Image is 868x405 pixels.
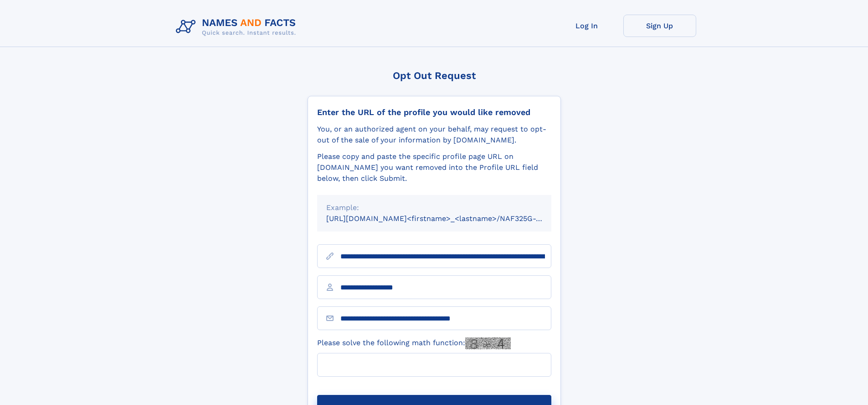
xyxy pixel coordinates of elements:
[172,15,303,39] img: Logo Names and Facts
[317,337,511,349] label: Please solve the following math function:
[317,107,551,117] div: Enter the URL of the profile you would like removed
[623,15,696,37] a: Sign Up
[550,15,623,37] a: Log In
[308,70,561,81] div: Opt Out Request
[326,202,542,213] div: Example:
[317,151,551,184] div: Please copy and paste the specific profile page URL on [DOMAIN_NAME] you want removed into the Pr...
[326,214,569,223] small: [URL][DOMAIN_NAME]<firstname>_<lastname>/NAF325G-xxxxxxxx
[317,124,551,146] div: You, or an authorized agent on your behalf, may request to opt-out of the sale of your informatio...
